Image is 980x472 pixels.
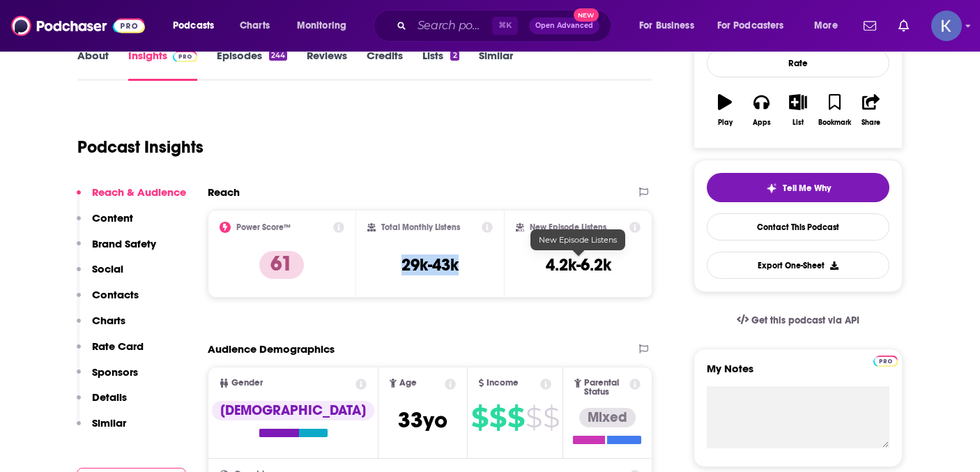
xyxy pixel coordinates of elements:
[231,379,263,388] span: Gender
[471,406,488,429] span: $
[783,183,831,194] span: Tell Me Why
[526,406,542,429] span: $
[208,342,335,356] h2: Audience Demographics
[535,22,593,29] span: Open Advanced
[92,416,126,429] p: Similar
[816,85,852,135] button: Bookmark
[639,16,694,36] span: For Business
[718,119,733,127] div: Play
[77,390,127,416] button: Details
[479,49,513,81] a: Similar
[931,10,962,41] button: Show profile menu
[579,408,636,427] div: Mixed
[92,340,144,353] p: Rate Card
[217,49,287,81] a: Episodes244
[11,13,145,39] img: Podchaser - Follow, Share and Rate Podcasts
[793,119,804,127] div: List
[546,254,611,275] h3: 4.2k-6.2k
[240,16,270,36] span: Charts
[77,211,133,237] button: Content
[92,314,125,327] p: Charts
[77,288,139,314] button: Contacts
[173,16,214,36] span: Podcasts
[77,49,109,81] a: About
[492,17,518,35] span: ⌘ K
[173,51,197,62] img: Podchaser Pro
[780,85,816,135] button: List
[707,49,889,77] div: Rate
[708,15,804,37] button: open menu
[707,85,743,135] button: Play
[862,119,880,127] div: Share
[208,185,240,199] h2: Reach
[893,14,914,38] a: Show notifications dropdown
[853,85,889,135] button: Share
[707,173,889,202] button: tell me why sparkleTell Me Why
[707,362,889,386] label: My Notes
[422,49,459,81] a: Lists2
[128,49,197,81] a: InsightsPodchaser Pro
[530,222,606,232] h2: New Episode Listens
[804,15,855,37] button: open menu
[814,16,838,36] span: More
[297,16,346,36] span: Monitoring
[231,15,278,37] a: Charts
[412,15,492,37] input: Search podcasts, credits, & more...
[381,222,460,232] h2: Total Monthly Listens
[92,237,156,250] p: Brand Safety
[753,119,771,127] div: Apps
[92,185,186,199] p: Reach & Audience
[873,353,898,367] a: Pro website
[77,416,126,442] button: Similar
[931,10,962,41] img: User Profile
[77,340,144,365] button: Rate Card
[399,379,417,388] span: Age
[726,303,871,337] a: Get this podcast via API
[707,252,889,279] button: Export One-Sheet
[387,10,625,42] div: Search podcasts, credits, & more...
[163,15,232,37] button: open menu
[543,406,559,429] span: $
[487,379,519,388] span: Income
[717,16,784,36] span: For Podcasters
[401,254,459,275] h3: 29k-43k
[367,49,403,81] a: Credits
[77,262,123,288] button: Social
[574,8,599,22] span: New
[77,237,156,263] button: Brand Safety
[629,15,712,37] button: open menu
[873,356,898,367] img: Podchaser Pro
[287,15,365,37] button: open menu
[259,251,304,279] p: 61
[529,17,599,34] button: Open AdvancedNew
[751,314,859,326] span: Get this podcast via API
[236,222,291,232] h2: Power Score™
[398,406,447,434] span: 33 yo
[77,137,204,158] h1: Podcast Insights
[77,185,186,211] button: Reach & Audience
[269,51,287,61] div: 244
[743,85,779,135] button: Apps
[489,406,506,429] span: $
[92,211,133,224] p: Content
[77,314,125,340] button: Charts
[307,49,347,81] a: Reviews
[584,379,627,397] span: Parental Status
[539,235,617,245] span: New Episode Listens
[77,365,138,391] button: Sponsors
[818,119,851,127] div: Bookmark
[92,390,127,404] p: Details
[707,213,889,241] a: Contact This Podcast
[507,406,524,429] span: $
[92,262,123,275] p: Social
[858,14,882,38] a: Show notifications dropdown
[766,183,777,194] img: tell me why sparkle
[450,51,459,61] div: 2
[931,10,962,41] span: Logged in as kristina.caracciolo
[92,365,138,379] p: Sponsors
[92,288,139,301] p: Contacts
[212,401,374,420] div: [DEMOGRAPHIC_DATA]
